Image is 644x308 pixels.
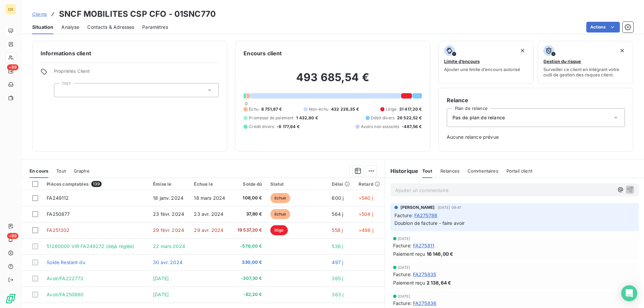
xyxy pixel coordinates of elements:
[447,96,625,104] h6: Relance
[332,211,343,217] span: 564 j
[87,24,134,30] span: Contacts & Adresses
[543,67,628,77] span: Surveiller ce client en intégrant votre outil de gestion des risques client.
[270,193,290,203] span: échue
[74,168,90,174] span: Graphe
[359,211,373,217] span: +504 j
[332,227,343,233] span: 558 j
[153,211,184,217] span: 23 févr. 2024
[468,168,498,174] span: Commentaires
[153,292,169,297] span: [DATE]
[7,64,18,70] span: +99
[32,11,47,17] a: Clients
[54,68,219,78] span: Propriétés Client
[447,134,625,140] span: Aucune relance prévue
[422,168,432,174] span: Tout
[543,59,581,64] span: Gestion du risque
[249,106,259,112] span: Échu
[506,168,532,174] span: Portail client
[249,115,293,121] span: Promesse de paiement
[393,300,412,307] span: Facture :
[270,225,288,235] span: litige
[332,243,343,249] span: 536 j
[47,275,83,281] span: Avoir/FA222773
[402,124,422,130] span: -487,56 €
[397,115,422,121] span: 26 522,52 €
[47,243,134,249] span: 51260000 VIR FA249272 (déjà réglée)
[394,220,465,226] span: Doublon de facture - faire avoir
[270,209,290,219] span: échue
[398,265,411,269] span: [DATE]
[194,211,223,217] span: 23 avr. 2024
[47,227,69,233] span: FA251302
[153,259,182,265] span: 30 avr. 2024
[153,195,183,201] span: 18 janv. 2024
[538,41,633,84] button: Gestion du risqueSurveiller ce client en intégrant votre outil de gestion des risques client.
[427,279,451,286] span: 2 138,64 €
[332,195,343,201] span: 600 j
[234,243,262,250] span: -576,00 €
[332,181,350,187] div: Délai
[60,87,65,93] input: Ajouter une valeur
[393,242,412,249] span: Facture :
[393,250,425,257] span: Paiement reçu
[153,243,185,249] span: 22 mars 2024
[332,259,343,265] span: 497 j
[359,195,373,201] span: +540 j
[234,211,262,218] span: 37,80 €
[41,49,219,57] h6: Informations client
[234,227,262,234] span: 19 537,20 €
[359,181,381,187] div: Retard
[47,181,145,187] div: Pièces comptables
[249,124,274,130] span: Crédit divers
[277,124,300,130] span: -6 177,64 €
[452,114,505,121] span: Pas de plan de relance
[153,275,169,281] span: [DATE]
[332,292,343,297] span: 363 j
[413,300,436,307] span: FA275836
[234,259,262,266] span: 330,00 €
[61,24,79,30] span: Analyse
[32,24,53,30] span: Situation
[444,67,520,72] span: Ajouter une limite d’encours autorisé
[399,106,422,112] span: 31 417,20 €
[371,115,394,121] span: Débit divers
[394,212,413,219] span: Facture :
[386,106,396,112] span: Litige
[153,181,186,187] div: Émise le
[47,259,85,265] span: Solde Restant du
[427,250,453,257] span: 16 146,00 €
[398,237,411,241] span: [DATE]
[413,271,436,278] span: FA275835
[586,22,620,33] button: Actions
[261,106,282,112] span: 8 751,87 €
[194,227,223,233] span: 29 avr. 2024
[56,168,66,174] span: Tout
[142,24,168,30] span: Paramètres
[7,233,18,239] span: +99
[47,292,84,297] span: Avoir/FA250660
[32,11,47,17] span: Clients
[440,168,460,174] span: Relances
[393,271,412,278] span: Facture :
[244,49,282,57] h6: Encours client
[385,167,419,175] h6: Historique
[234,275,262,282] span: -307,30 €
[413,242,434,249] span: FA275811
[59,8,216,20] h3: SNCF MOBILITES CSP CFO - 01SNC770
[91,181,102,187] span: 139
[309,106,328,112] span: Non-échu
[5,4,16,15] div: OX
[194,181,226,187] div: Échue le
[5,293,16,304] img: Logo LeanPay
[400,204,435,210] span: [PERSON_NAME]
[438,41,534,84] button: Limite d’encoursAjouter une limite d’encours autorisé
[361,124,399,130] span: Avoirs non associés
[47,195,69,201] span: FA249112
[153,227,184,233] span: 29 févr. 2024
[244,71,422,91] h2: 493 685,54 €
[234,181,262,187] div: Solde dû
[30,168,48,174] span: En cours
[245,101,248,106] span: 0
[414,212,437,219] span: FA275786
[393,279,425,286] span: Paiement reçu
